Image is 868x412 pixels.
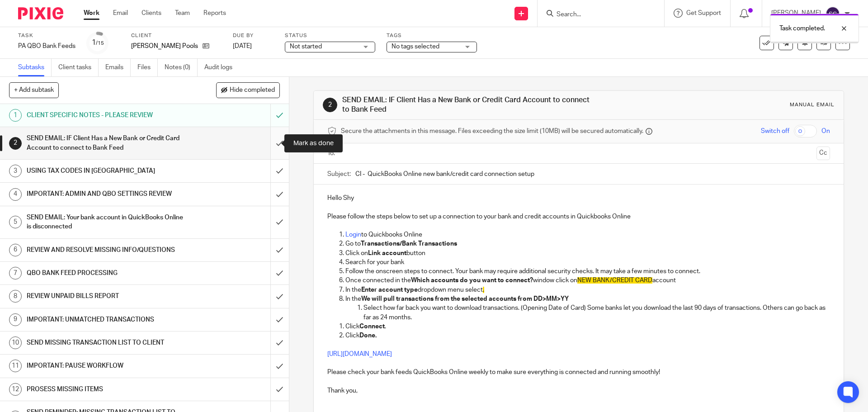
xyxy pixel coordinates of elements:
div: 7 [9,267,22,279]
button: Cc [816,147,830,160]
p: Click . [345,322,830,331]
h1: REVIEW UNPAID BILLS REPORT [27,289,183,303]
a: Client tasks [58,59,99,76]
a: Login [345,232,361,238]
img: svg%3E [826,6,840,21]
h1: IMPORTANT: UNMATCHED TRANSACTIONS [27,313,183,327]
span: . [483,287,484,293]
a: Subtasks [18,59,52,76]
div: 2 [323,98,337,112]
label: Task [18,32,75,39]
a: Notes (0) [165,59,198,76]
span: Secure the attachments in this message. Files exceeding the size limit (10MB) will be secured aut... [341,127,643,136]
small: /15 [96,41,104,46]
div: 1 [92,38,104,48]
h1: SEND EMAIL: Your bank account in QuickBooks Online is disconnected [27,211,183,234]
div: 9 [9,313,22,326]
p: Go to [345,239,830,248]
div: 10 [9,336,22,349]
a: Audit logs [204,59,239,76]
a: Team [175,9,190,18]
img: Pixie [18,7,63,19]
p: Please follow the steps below to set up a connection to your bank and credit accounts in Quickboo... [327,212,830,221]
strong: We will pull transactions from the selected accounts from DD>MM>YY [361,296,569,302]
label: Tags [387,32,477,39]
label: Due by [233,32,274,39]
div: 5 [9,216,22,228]
div: PA QBO Bank Feeds [18,42,75,51]
span: Switch off [761,127,789,136]
strong: Transactions/Bank Transactions [361,241,457,247]
button: Hide completed [216,82,280,98]
a: [URL][DOMAIN_NAME] [327,351,392,357]
span: Hide completed [230,87,275,94]
div: 12 [9,383,22,396]
p: Please check your bank feeds QuickBooks Online weekly to make sure everything is connected and ru... [327,368,830,377]
a: Files [137,59,158,76]
label: Status [285,32,375,39]
p: Click [345,331,830,340]
div: 2 [9,137,22,150]
h1: SEND EMAIL: IF Client Has a New Bank or Credit Card Account to connect to Bank Feed [27,132,183,155]
span: On [821,127,830,136]
div: 3 [9,165,22,177]
div: 6 [9,244,22,256]
a: Clients [142,9,161,18]
h1: USING TAX CODES IN [GEOGRAPHIC_DATA] [27,164,183,178]
span: Not started [290,43,322,50]
span: [DATE] [233,43,252,49]
p: In the [345,294,830,303]
strong: Enter account type [361,287,418,293]
p: Hello Shy [327,194,830,203]
h1: PROSESS MISSING ITEMS [27,383,183,396]
strong: Link account [368,250,406,256]
span: No tags selected [392,43,439,50]
a: Email [113,9,128,18]
p: Click on button [345,249,830,258]
div: 11 [9,360,22,372]
p: Search for your bank [345,258,830,267]
strong: Connect [359,323,385,330]
p: Once connected in the window click on account [345,276,830,285]
p: Select how far back you want to download transactions. (Opening Date of Card) Some banks let you ... [363,303,830,322]
a: Emails [105,59,131,76]
h1: SEND EMAIL: IF Client Has a New Bank or Credit Card Account to connect to Bank Feed [342,95,598,115]
p: In the dropdown menu select [345,285,830,294]
div: Manual email [790,101,835,109]
strong: Done. [359,332,377,339]
label: To: [327,149,337,158]
div: 8 [9,290,22,303]
p: Thank you, [327,386,830,395]
h1: REVIEW AND RESOLVE MISSING INFO/QUESTIONS [27,243,183,257]
label: Subject: [327,170,351,179]
h1: IMPORTANT: PAUSE WORKFLOW [27,359,183,373]
h1: CLIENT SPECIFIC NOTES - PLEASE REVIEW [27,109,183,122]
p: [PERSON_NAME] Pools [131,42,198,51]
p: Task completed. [779,24,825,33]
button: + Add subtask [9,82,59,98]
p: Follow the onscreen steps to connect. Your bank may require additional security checks. It may ta... [345,267,830,276]
strong: Which accounts do you want to connect? [411,277,533,284]
p: to Quickbooks Online [345,230,830,239]
div: 4 [9,188,22,201]
a: Reports [203,9,226,18]
h1: QBO BANK FEED PROCESSING [27,266,183,280]
h1: SEND MISSING TRANSACTION LIST TO CLIENT [27,336,183,350]
label: Client [131,32,222,39]
div: 1 [9,109,22,122]
h1: IMPORTANT: ADMIN AND QBO SETTINGS REVIEW [27,187,183,201]
a: Work [84,9,99,18]
span: NEW BANK/CREDIT CARD [577,277,652,284]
